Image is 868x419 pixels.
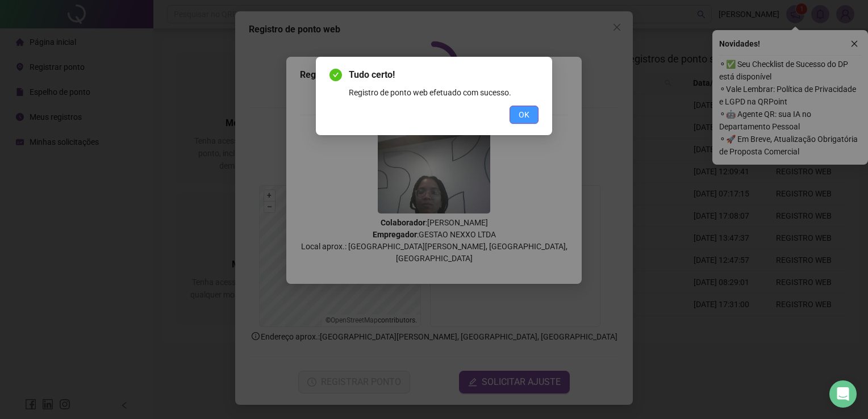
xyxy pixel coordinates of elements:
div: Registro de ponto web efetuado com sucesso. [349,86,539,99]
span: OK [519,108,529,121]
span: Tudo certo! [349,68,539,82]
span: check-circle [329,69,342,81]
button: OK [510,106,539,124]
div: Open Intercom Messenger [829,380,857,408]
